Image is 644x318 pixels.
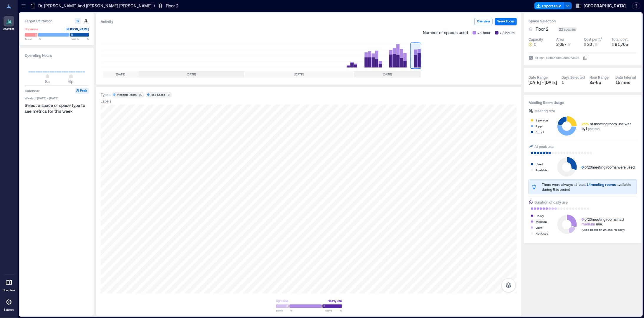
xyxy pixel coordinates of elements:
div: Not Used [536,230,548,236]
div: Select a space or space type to see metrics for this week [25,103,90,114]
span: 3,057 [556,42,567,47]
div: Flex Space [151,93,165,97]
p: Floor 2 [166,3,178,9]
span: 6 [582,217,584,221]
div: Available [536,167,547,173]
div: 22 spaces [558,27,577,32]
span: Below % [25,37,41,41]
span: Above % [72,37,89,41]
button: Week Focus [495,18,517,25]
h3: Target Utilization [25,18,89,24]
div: Underuse [25,26,38,32]
div: Data Interval [616,75,636,80]
span: 8a [45,79,50,84]
div: 8a - 6p [590,80,611,85]
h3: Meeting Room Usage [529,100,637,106]
div: of 20 meeting rooms were used. [582,165,635,169]
div: Duration of daily use [534,199,568,205]
span: 6p [69,79,74,84]
div: Heavy [536,213,544,219]
div: Number of spaces used [420,27,517,38]
div: Area [556,37,564,42]
a: Analytics [1,14,16,32]
a: Settings [2,295,16,313]
p: Settings [4,308,14,312]
div: Cost per ft² [584,37,602,42]
div: Meeting Room [117,93,137,97]
div: spc_1448000640386073476 [539,55,580,61]
button: Overview [474,18,493,25]
button: Export CSV [534,2,564,9]
div: 2 ppl [536,123,542,129]
p: Analytics [3,27,14,31]
h3: Operating Hours [25,52,89,58]
a: Floorplans [1,276,17,294]
div: 1 person [536,117,548,123]
div: of meeting room use was by 1 person . [582,121,637,131]
span: Below % [276,309,292,312]
div: of 20 meeting rooms had use. [582,217,625,226]
button: Floor 2 [536,26,555,32]
div: Heavy use [328,298,342,304]
button: $ 30 / ft² [584,42,609,47]
div: [DATE] [138,71,244,78]
div: Days Selected [562,75,585,80]
span: [GEOGRAPHIC_DATA] [584,3,626,9]
span: (used between 2h and 7h daily) [582,228,625,231]
span: Floor 2 [536,26,548,32]
div: At peak use [534,144,554,149]
span: $ [584,42,586,47]
span: [DATE] - [DATE] [529,80,557,85]
div: [DATE] [354,71,421,78]
span: Week of [DATE] - [DATE] [25,96,89,100]
div: Light use [276,298,288,304]
button: Peak [75,88,89,94]
div: 2 [167,93,171,96]
div: Date Range [529,75,548,80]
div: 20 [138,93,143,96]
div: Medium [536,219,547,225]
span: > 1 hour [477,30,490,36]
span: $ [612,42,614,47]
span: 0 [534,42,536,47]
div: Light [536,225,542,230]
p: / [154,3,155,9]
div: [DATE] [244,71,354,78]
p: Floorplans [3,289,15,292]
div: 3+ ppl [536,129,544,135]
div: Labels [101,99,111,103]
div: Capacity [529,37,543,42]
span: 6 [582,165,584,169]
div: 15 mins [616,80,637,85]
div: There were always at least available during this period [542,182,634,192]
span: 30 [587,42,592,47]
div: Used [536,161,543,167]
div: Types [101,92,110,97]
h3: Space Selection [529,18,637,24]
div: [DATE] [103,71,138,78]
div: Meeting size [534,108,555,114]
div: Hour Range [590,75,609,80]
span: Above % [325,309,342,312]
span: > 3 hours [500,30,514,36]
span: / ft² [593,42,599,47]
div: [PERSON_NAME] [66,26,89,32]
span: 14 meeting rooms [587,182,616,187]
span: ID [535,55,538,61]
p: Dr. [PERSON_NAME] And [PERSON_NAME] [PERSON_NAME] [38,3,151,9]
h3: Calendar [25,88,40,94]
button: [GEOGRAPHIC_DATA] [574,1,628,11]
span: 91,705 [615,42,628,47]
div: Activity [101,19,113,24]
span: medium [582,222,595,226]
button: 0 [529,42,554,47]
button: IDspc_1448000640386073476 [583,55,588,60]
div: Total cost [612,37,628,42]
span: ft² [568,42,571,47]
span: 25% [582,122,589,126]
div: 1 [562,80,585,85]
